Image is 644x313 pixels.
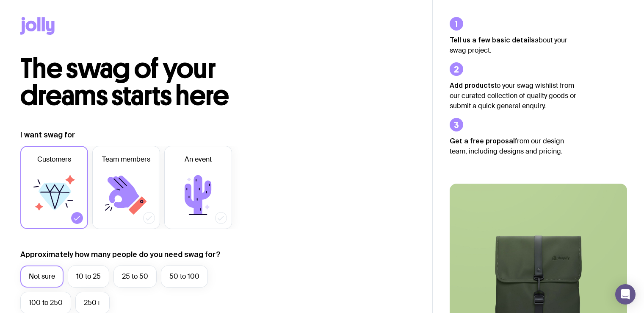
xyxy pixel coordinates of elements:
span: Customers [37,154,71,165]
strong: Add products [450,81,495,89]
strong: Tell us a few basic details [450,36,535,44]
strong: Get a free proposal [450,137,515,145]
p: to your swag wishlist from our curated collection of quality goods or submit a quick general enqu... [450,80,577,111]
label: Not sure [20,265,64,288]
p: about your swag project. [450,35,577,56]
label: 50 to 100 [161,265,208,288]
span: An event [185,154,212,165]
label: 10 to 25 [68,265,109,288]
label: 25 to 50 [113,265,157,288]
p: from our design team, including designs and pricing. [450,136,577,156]
span: The swag of your dreams starts here [20,52,229,112]
label: I want swag for [20,130,75,140]
label: Approximately how many people do you need swag for? [20,249,221,260]
span: Team members [102,154,150,165]
div: Open Intercom Messenger [615,284,636,305]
